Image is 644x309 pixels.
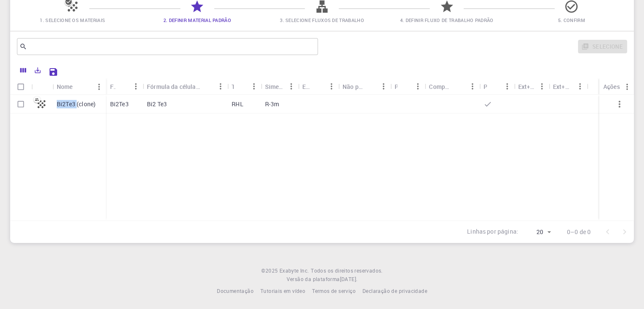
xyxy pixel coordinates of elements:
div: Padrão [390,78,425,95]
button: Organizar [398,80,411,93]
font: Bi2 Te3 [147,100,167,108]
div: Não periódico [338,78,390,95]
font: 4. Definir fluxo de trabalho padrão [400,17,494,23]
font: Termos de serviço [312,287,356,294]
button: Menu [129,80,143,93]
button: Organizar [200,80,214,93]
font: Tutoriais em vídeo [260,287,305,294]
button: Organizar [363,80,377,93]
div: Ext+lnk [514,78,549,95]
font: RHL [232,100,243,108]
button: Columns [16,63,30,77]
div: Ext+web [553,78,573,95]
font: 20 [536,228,543,236]
a: Documentação [217,287,254,295]
button: Organizar [487,80,500,93]
font: Todos os direitos reservados. [311,267,383,274]
a: Tutoriais em vídeo [260,287,305,295]
button: Menu [377,80,390,93]
font: 2. Definir material padrão [163,17,231,23]
button: Organizar [452,80,465,93]
font: Não periódico [343,83,381,91]
font: 1. Selecione os materiais [40,17,105,23]
button: Organizar [73,80,86,94]
font: Nome [57,83,73,91]
font: Ações [603,83,620,91]
a: Exabyte Inc. [279,267,309,275]
button: Organizar [233,80,247,93]
font: Versão da plataforma [287,276,340,282]
button: Menu [573,80,587,93]
font: Exabyte Inc. [279,267,309,274]
font: Fórmula da célula unitária [147,83,219,91]
a: [DATE]. [340,275,358,284]
font: Compartilhado [429,83,470,91]
button: Menu [92,80,106,94]
font: [DATE] [340,276,356,282]
font: Bi2Te3 [110,100,129,108]
div: Fórmula [106,78,143,95]
span: Suporte [17,6,47,14]
font: 5. Confirm [558,17,585,23]
button: Menu [411,80,425,93]
div: Ícone [31,78,53,95]
font: Linhas por página: [467,227,518,235]
div: Treliça [227,78,260,95]
font: Declaração de privacidade [362,287,427,294]
font: 2025 [265,267,278,274]
button: Menu [535,80,549,93]
div: Nome [53,78,106,95]
div: Compartilhado [425,78,479,95]
font: 3. Selecione Fluxos de Trabalho [280,17,364,23]
button: Save Explorer Settings [45,63,62,80]
div: Simetria [260,78,298,95]
div: Ext+web [549,78,587,95]
button: Organizar [116,80,129,93]
font: R-3m [265,100,279,108]
button: Menu [465,80,479,93]
font: Fórmula [110,83,133,91]
font: Ext+lnk [518,83,539,91]
button: Menu [214,80,227,93]
font: Simetria [265,83,288,91]
button: Menu [285,80,298,93]
font: Documentação [217,287,254,294]
font: Bi2Te3 (clone) [57,100,96,108]
font: © [261,267,265,274]
font: Ext+web [553,83,576,91]
button: Organizar [311,80,325,93]
div: Ações [599,78,634,95]
div: Fórmula da célula unitária [143,78,227,95]
button: Menu [247,80,260,93]
a: Declaração de privacidade [362,287,427,295]
button: Menu [325,80,338,93]
a: Termos de serviço [312,287,356,295]
font: . [356,276,357,282]
div: Etiquetas [298,78,338,95]
div: Público [479,78,514,95]
button: Menu [620,80,634,94]
button: Menu [500,80,514,93]
div: Ext+lnk [518,78,535,95]
font: 0–0 de 0 [567,228,591,236]
button: Export [30,63,45,77]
